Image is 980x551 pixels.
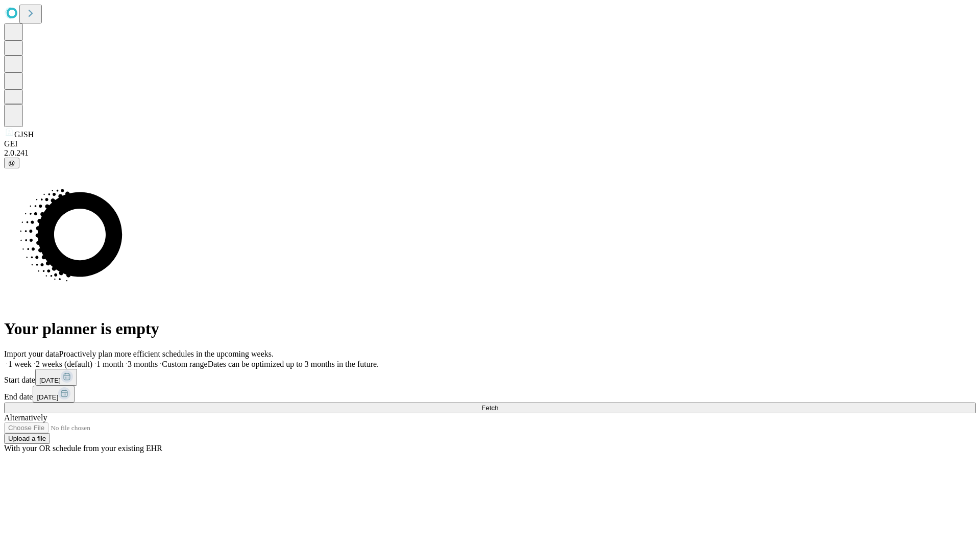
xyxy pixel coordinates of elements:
div: Start date [4,369,976,386]
span: With your OR schedule from your existing EHR [4,444,162,453]
span: Proactively plan more efficient schedules in the upcoming weeks. [59,349,274,358]
button: Upload a file [4,433,50,444]
span: Fetch [481,404,498,412]
span: 3 months [128,360,158,368]
button: Fetch [4,403,976,413]
button: [DATE] [35,369,77,386]
div: 2.0.241 [4,148,976,158]
span: 1 week [8,360,32,368]
span: [DATE] [39,377,61,384]
span: [DATE] [37,393,58,401]
span: GJSH [14,130,34,139]
div: End date [4,386,976,403]
span: Import your data [4,349,59,358]
span: Custom range [162,360,207,368]
button: @ [4,158,19,168]
span: 2 weeks (default) [36,360,92,368]
button: [DATE] [33,386,75,403]
span: @ [8,159,15,167]
span: Dates can be optimized up to 3 months in the future. [208,360,379,368]
h1: Your planner is empty [4,319,976,338]
div: GEI [4,139,976,148]
span: Alternatively [4,413,47,422]
span: 1 month [96,360,124,368]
